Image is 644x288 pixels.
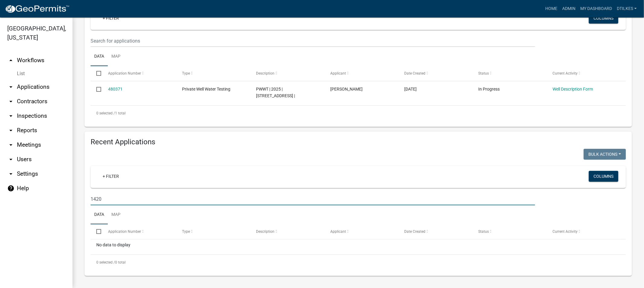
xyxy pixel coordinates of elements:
[478,229,489,234] span: Status
[553,229,578,234] span: Current Activity
[98,13,124,24] a: + Filter
[7,57,14,64] i: arrow_drop_up
[91,35,535,47] input: Search for applications
[7,141,14,149] i: arrow_drop_down
[176,66,250,81] datatable-header-cell: Type
[478,87,500,91] span: In Progress
[102,224,176,239] datatable-header-cell: Application Number
[330,87,363,91] span: Dan Tilkes
[91,239,626,254] div: No data to display
[91,66,102,81] datatable-header-cell: Select
[404,71,425,75] span: Date Created
[256,229,274,234] span: Description
[547,224,621,239] datatable-header-cell: Current Activity
[250,224,324,239] datatable-header-cell: Description
[7,112,14,120] i: arrow_drop_down
[578,3,614,14] a: My Dashboard
[91,224,102,239] datatable-header-cell: Select
[404,87,417,91] span: 09/18/2025
[553,87,593,91] a: Well Description Form
[108,71,141,75] span: Application Number
[7,83,14,91] i: arrow_drop_down
[325,224,399,239] datatable-header-cell: Applicant
[7,98,14,105] i: arrow_drop_down
[108,47,124,66] a: Map
[256,71,274,75] span: Description
[91,255,626,270] div: 0 total
[330,71,346,75] span: Applicant
[7,185,14,192] i: help
[589,13,618,24] button: Columns
[91,47,108,66] a: Data
[102,66,176,81] datatable-header-cell: Application Number
[404,229,425,234] span: Date Created
[91,205,108,225] a: Data
[399,224,473,239] datatable-header-cell: Date Created
[399,66,473,81] datatable-header-cell: Date Created
[108,205,124,225] a: Map
[91,138,626,146] h4: Recent Applications
[584,149,626,160] button: Bulk Actions
[325,66,399,81] datatable-header-cell: Applicant
[614,3,639,14] a: dtilkes
[98,171,124,182] a: + Filter
[7,156,14,163] i: arrow_drop_down
[108,229,141,234] span: Application Number
[256,87,295,98] span: PWWT | 2025 | 802 1st St, Alden, IA 50006 |
[473,224,546,239] datatable-header-cell: Status
[96,111,115,115] span: 0 selected /
[182,229,190,234] span: Type
[560,3,578,14] a: Admin
[7,170,14,178] i: arrow_drop_down
[250,66,324,81] datatable-header-cell: Description
[96,260,115,264] span: 0 selected /
[91,193,535,205] input: Search for applications
[553,71,578,75] span: Current Activity
[589,171,618,182] button: Columns
[182,71,190,75] span: Type
[473,66,546,81] datatable-header-cell: Status
[176,224,250,239] datatable-header-cell: Type
[547,66,621,81] datatable-header-cell: Current Activity
[91,106,626,121] div: 1 total
[7,127,14,134] i: arrow_drop_down
[330,229,346,234] span: Applicant
[478,71,489,75] span: Status
[543,3,560,14] a: Home
[108,87,123,91] a: 480371
[182,87,230,91] span: Private Well Water Testing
